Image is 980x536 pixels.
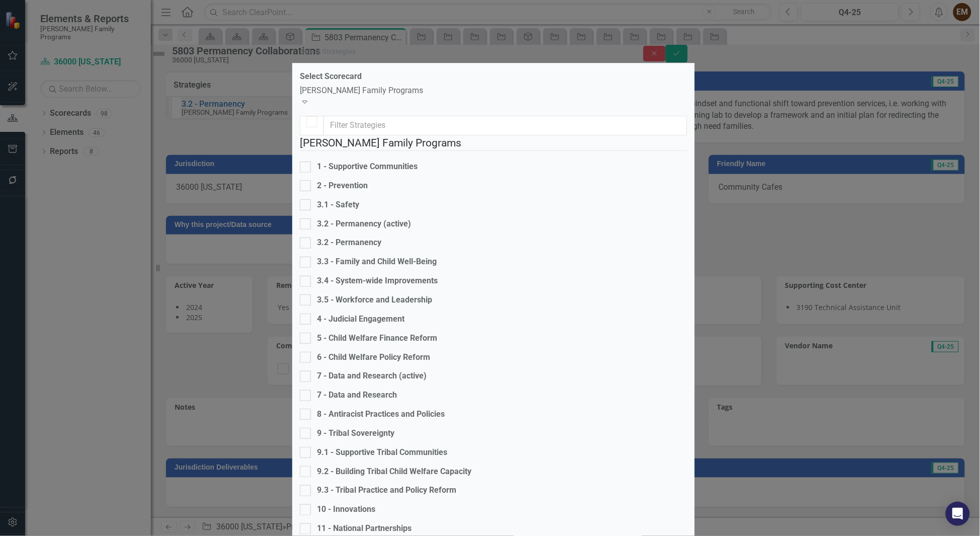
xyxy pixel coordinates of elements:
div: 6 - Child Welfare Policy Reform [317,352,430,363]
label: Select Scorecard [300,71,362,83]
div: 9.2 - Building Tribal Child Welfare Capacity [317,466,471,478]
div: 7 - Data and Research (active) [317,370,427,382]
div: 3.4 - System-wide Improvements [317,275,438,287]
div: 5 - Child Welfare Finance Reform [317,333,437,344]
div: 1 - Supportive Communities [317,161,418,173]
div: 3.1 - Safety [317,199,359,211]
div: 2 - Prevention [317,180,368,192]
div: 3.3 - Family and Child Well-Being [317,256,437,268]
div: 8 - Antiracist Practices and Policies [317,409,445,420]
div: 3.5 - Workforce and Leadership [317,294,432,306]
div: 9 - Tribal Sovereignty [317,428,394,439]
div: 11 - National Partnerships [317,523,412,534]
div: 3.2 - Permanency [317,237,381,249]
div: [PERSON_NAME] Family Programs [300,85,687,97]
div: 7 - Data and Research [317,390,397,401]
div: Open Intercom Messenger [946,502,970,526]
div: 4 - Judicial Engagement [317,314,404,325]
div: 9.3 - Tribal Practice and Policy Reform [317,485,456,496]
legend: [PERSON_NAME] Family Programs [300,135,687,151]
input: Filter Strategies [323,116,687,135]
div: 3.2 - Permanency (active) [317,218,411,230]
div: 10 - Innovations [317,504,375,515]
div: Select Strategies [300,48,356,55]
div: 9.1 - Supportive Tribal Communities [317,447,447,458]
